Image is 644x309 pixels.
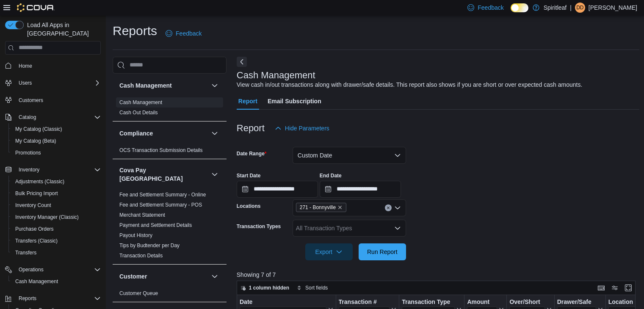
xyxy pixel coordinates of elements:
div: Donna D [575,3,585,13]
span: Cash Management [12,276,101,287]
span: Merchant Statement [119,212,165,218]
a: Payment and Settlement Details [119,222,192,228]
button: Customers [2,94,104,106]
span: Inventory Count [12,200,101,210]
span: Home [19,63,32,69]
span: Inventory [15,165,101,175]
button: Transfers [8,247,104,259]
a: Adjustments (Classic) [12,177,68,187]
button: Promotions [8,147,104,159]
span: Operations [15,265,101,275]
a: Home [15,61,36,71]
button: Catalog [15,112,39,122]
h1: Reports [113,22,157,39]
label: Start Date [237,172,261,179]
button: My Catalog (Classic) [8,123,104,135]
button: Run Report [359,243,406,260]
span: Users [19,80,32,86]
a: Feedback [162,25,205,42]
a: Purchase Orders [12,224,57,234]
a: Transaction Details [119,253,163,259]
input: Press the down key to open a popover containing a calendar. [320,181,401,198]
span: Bulk Pricing Import [15,190,58,197]
div: Transaction # [338,298,390,306]
span: Hide Parameters [285,124,329,132]
button: Cash Management [119,81,208,90]
span: Purchase Orders [15,226,54,232]
span: My Catalog (Beta) [12,136,101,146]
span: Customers [15,95,101,105]
a: My Catalog (Classic) [12,124,66,134]
a: Customer Queue [119,290,158,296]
span: Sort fields [305,284,328,291]
span: Fee and Settlement Summary - POS [119,201,202,208]
span: Inventory Manager (Classic) [12,212,101,222]
span: Reports [19,295,36,302]
span: Transfers [15,249,36,256]
button: Reports [2,292,104,304]
button: Inventory Count [8,199,104,211]
div: Cova Pay [GEOGRAPHIC_DATA] [113,190,227,264]
span: Transfers (Classic) [12,236,101,246]
button: Customer [119,272,208,281]
a: Fee and Settlement Summary - POS [119,202,202,208]
span: My Catalog (Beta) [15,138,56,144]
span: Bulk Pricing Import [12,188,101,199]
a: Merchant Statement [119,212,165,218]
label: End Date [320,172,342,179]
span: Feedback [478,3,503,12]
button: My Catalog (Beta) [8,135,104,147]
h3: Cash Management [237,70,315,80]
button: Compliance [119,129,208,138]
span: Adjustments (Classic) [15,178,64,185]
span: Transfers [12,248,101,258]
button: Custom Date [293,147,406,164]
button: Users [2,77,104,89]
span: 271 - Bonnyville [300,203,336,212]
div: Drawer/Safe [557,298,596,306]
button: Open list of options [394,225,401,232]
a: Customers [15,95,47,105]
button: Display options [610,283,620,293]
span: Export [310,243,348,260]
button: Hide Parameters [271,120,333,137]
p: Spiritleaf [544,3,567,13]
span: Users [15,78,101,88]
button: Adjustments (Classic) [8,176,104,188]
span: Reports [15,293,101,303]
span: Inventory [19,166,39,173]
button: Remove 271 - Bonnyville from selection in this group [337,205,343,210]
button: Compliance [210,128,220,138]
span: Transfers (Classic) [15,237,58,244]
a: Bulk Pricing Import [12,188,61,199]
span: Customers [19,97,43,104]
div: Transaction Type [402,298,455,306]
button: Users [15,78,35,88]
span: Cash Management [119,99,162,106]
label: Date Range [237,150,267,157]
a: Transfers [12,248,40,258]
a: OCS Transaction Submission Details [119,147,203,153]
span: Customer Queue [119,290,158,297]
button: Inventory [2,164,104,176]
a: Cash Management [119,99,162,105]
a: Cash Out Details [119,110,158,116]
h3: Cash Management [119,81,172,90]
button: Operations [15,265,47,275]
span: Payment and Settlement Details [119,222,192,229]
a: Transfers (Classic) [12,236,61,246]
span: Fee and Settlement Summary - Online [119,191,206,198]
a: Promotions [12,148,44,158]
button: Inventory Manager (Classic) [8,211,104,223]
button: Keyboard shortcuts [596,283,606,293]
button: Enter fullscreen [623,283,633,293]
input: Dark Mode [511,3,528,12]
a: Fee and Settlement Summary - Online [119,192,206,198]
h3: Report [237,123,265,133]
p: [PERSON_NAME] [589,3,637,13]
span: DD [576,3,583,13]
button: Cash Management [8,276,104,287]
span: Report [238,93,257,110]
span: Feedback [176,29,202,38]
a: Cash Management [12,276,61,287]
